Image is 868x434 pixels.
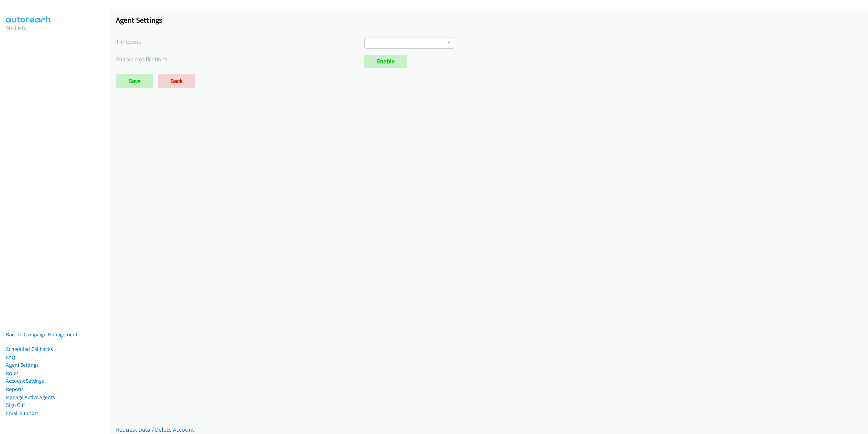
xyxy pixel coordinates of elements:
[6,394,55,400] a: Manage Active Agents
[6,354,15,360] a: FAQ
[6,386,24,392] a: Reports
[6,410,38,416] a: Email Support
[6,362,39,368] a: Agent Settings
[116,37,364,46] label: Timezone
[116,55,364,64] label: Enable Notifications
[6,402,25,408] a: Sign Out
[116,15,862,25] h1: Agent Settings
[6,370,19,376] a: Roles
[6,378,44,384] a: Account Settings
[116,74,153,88] input: Save
[6,331,77,338] a: Back to Campaign Management
[158,74,195,88] a: Back
[6,346,53,352] a: Scheduled Callbacks
[364,55,407,68] a: Enable
[6,24,26,32] a: My Lists
[116,426,194,433] a: Request Data / Delete Account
